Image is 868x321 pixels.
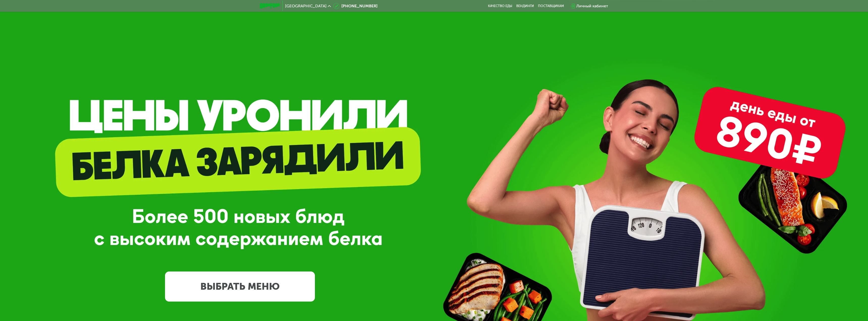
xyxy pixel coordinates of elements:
div: поставщикам [538,4,564,8]
a: ВЫБРАТЬ МЕНЮ [165,271,315,302]
span: [GEOGRAPHIC_DATA] [285,4,327,8]
a: Вендинги [516,4,534,8]
div: Личный кабинет [576,3,608,9]
a: [PHONE_NUMBER] [333,3,377,9]
a: Качество еды [488,4,512,8]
